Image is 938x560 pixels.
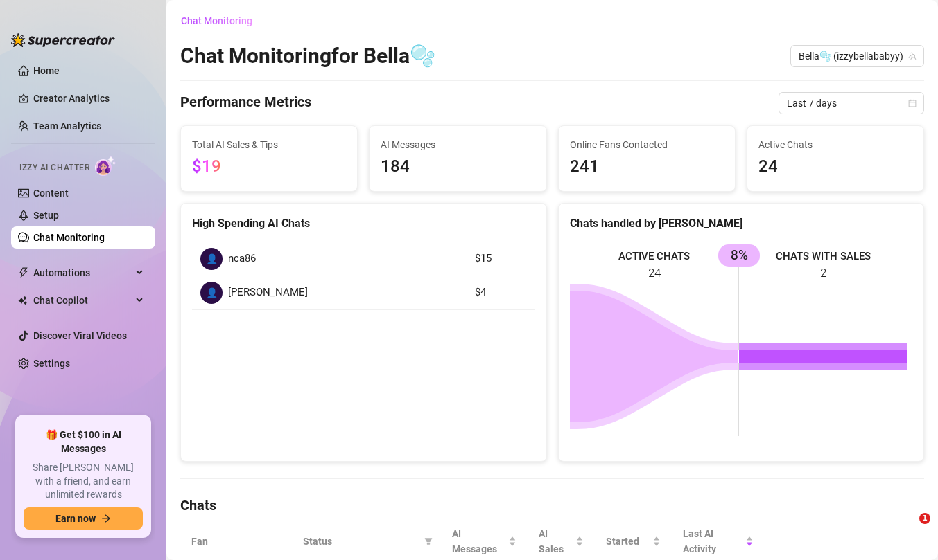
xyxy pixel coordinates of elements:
span: thunderbolt [18,267,29,278]
span: arrow-right [101,514,111,523]
span: 184 [381,154,535,180]
h4: Chats [180,496,924,515]
h4: Performance Metrics [180,92,311,114]
div: 👤 [200,248,223,270]
span: team [908,52,917,60]
div: 👤 [200,282,223,304]
div: Chats handled by [PERSON_NAME] [570,215,913,232]
span: 241 [570,154,724,180]
span: Started [606,534,650,549]
span: filter [424,537,433,545]
span: Bella🫧 (izzybellababyy) [799,46,916,66]
span: AI Messages [452,526,506,557]
h2: Chat Monitoring for Bella🫧 [180,43,435,69]
button: Earn nowarrow-right [24,507,143,530]
span: filter [422,531,435,552]
span: Total AI Sales & Tips [192,137,346,152]
span: calendar [908,99,917,107]
a: Creator Analytics [33,87,144,109]
a: Team Analytics [33,120,101,132]
span: Last AI Activity [683,526,742,557]
span: nca86 [228,251,256,267]
span: Status [303,534,419,549]
div: High Spending AI Chats [192,215,535,232]
article: $4 [475,284,527,301]
a: Discover Viral Videos [33,330,127,341]
button: Chat Monitoring [180,10,263,32]
span: Last 7 days [787,93,916,114]
span: AI Sales [539,526,573,557]
span: Active Chats [758,137,912,152]
span: 1 [919,513,930,524]
span: $19 [192,156,221,176]
a: Setup [33,210,59,221]
span: 24 [758,154,912,180]
img: Chat Copilot [18,296,27,305]
span: Chat Copilot [33,289,132,311]
span: [PERSON_NAME] [228,284,308,301]
img: AI Chatter [95,156,116,176]
span: 🎁 Get $100 in AI Messages [24,428,143,455]
span: Chat Monitoring [181,15,252,26]
span: Online Fans Contacted [570,137,724,152]
span: Share [PERSON_NAME] with a friend, and earn unlimited rewards [24,461,143,502]
img: logo-BBDzfeDw.svg [11,33,115,47]
span: AI Messages [381,137,535,152]
span: Earn now [55,513,96,524]
span: Automations [33,262,132,284]
a: Chat Monitoring [33,232,105,243]
article: $15 [475,251,527,267]
span: Izzy AI Chatter [19,161,89,174]
a: Home [33,65,60,76]
a: Content [33,188,69,199]
a: Settings [33,358,70,369]
iframe: Intercom live chat [891,513,924,546]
